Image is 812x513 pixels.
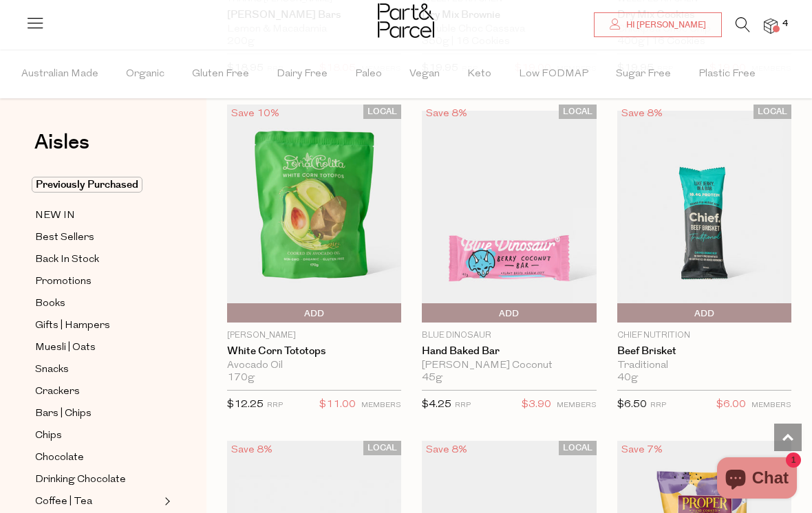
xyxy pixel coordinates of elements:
span: LOCAL [559,105,597,119]
a: Promotions [35,273,160,290]
small: RRP [455,402,471,409]
a: Hand Baked Bar [422,345,596,358]
small: RRP [267,402,283,409]
span: LOCAL [559,441,597,455]
a: Hi [PERSON_NAME] [594,12,722,37]
span: Aisles [34,127,89,157]
span: Keto [467,50,491,98]
a: NEW IN [35,207,160,224]
img: Beef Brisket [617,111,791,316]
button: Add To Parcel [227,303,401,323]
a: Back In Stock [35,251,160,268]
inbox-online-store-chat: Shopify online store chat [713,457,801,502]
div: Save 8% [422,105,471,123]
small: MEMBERS [557,402,597,409]
span: Best Sellers [35,230,94,246]
span: Muesli | Oats [35,340,96,356]
span: Previously Purchased [32,177,142,193]
span: $3.90 [522,396,551,414]
a: Books [35,295,160,312]
a: White Corn Tototops [227,345,401,358]
span: Back In Stock [35,252,99,268]
a: Best Sellers [35,229,160,246]
p: [PERSON_NAME] [227,329,401,342]
span: Chocolate [35,450,84,466]
span: Vegan [409,50,440,98]
a: Bars | Chips [35,405,160,422]
span: LOCAL [363,441,401,455]
a: Beef Brisket [617,345,791,358]
a: 4 [764,19,778,33]
span: Promotions [35,274,92,290]
small: RRP [650,402,666,409]
span: Books [35,296,65,312]
span: $6.00 [716,396,746,414]
a: Drinking Chocolate [35,471,160,488]
p: Blue Dinosaur [422,329,596,342]
img: Hand Baked Bar [422,111,596,316]
div: Save 10% [227,105,284,123]
span: Australian Made [21,50,98,98]
div: Avocado Oil [227,360,401,372]
span: Gifts | Hampers [35,318,110,334]
span: Sugar Free [616,50,671,98]
span: 40g [617,372,638,384]
span: Snacks [35,362,69,378]
span: Drinking Chocolate [35,472,126,488]
img: White Corn Tototops [227,105,401,323]
a: Crackers [35,383,160,400]
a: Chocolate [35,449,160,466]
span: $12.25 [227,400,264,410]
img: Part&Parcel [378,3,434,38]
span: Bars | Chips [35,406,92,422]
div: Save 7% [617,441,667,459]
span: Coffee | Tea [35,494,92,510]
span: Chips [35,428,62,444]
div: Save 8% [227,441,277,459]
a: Gifts | Hampers [35,317,160,334]
div: [PERSON_NAME] Coconut [422,360,596,372]
span: 4 [779,18,791,30]
button: Expand/Collapse Coffee | Tea [161,493,171,510]
span: NEW IN [35,208,75,224]
a: Coffee | Tea [35,493,160,510]
span: Plastic Free [698,50,756,98]
span: LOCAL [754,105,791,119]
span: Hi [PERSON_NAME] [623,19,706,31]
a: Chips [35,427,160,444]
a: Snacks [35,361,160,378]
span: Crackers [35,384,80,400]
span: Gluten Free [192,50,249,98]
span: $6.50 [617,400,647,410]
div: Save 8% [617,105,667,123]
a: Previously Purchased [35,177,160,193]
span: $11.00 [319,396,356,414]
span: Organic [126,50,164,98]
div: Traditional [617,360,791,372]
div: Save 8% [422,441,471,459]
button: Add To Parcel [617,303,791,323]
span: $4.25 [422,400,451,410]
span: 45g [422,372,442,384]
span: LOCAL [363,105,401,119]
p: Chief Nutrition [617,329,791,342]
span: 170g [227,372,255,384]
span: Dairy Free [277,50,328,98]
a: Muesli | Oats [35,339,160,356]
button: Add To Parcel [422,303,596,323]
span: Paleo [355,50,382,98]
small: MEMBERS [361,402,401,409]
span: Low FODMAP [519,50,588,98]
a: Aisles [34,132,89,166]
small: MEMBERS [751,402,791,409]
